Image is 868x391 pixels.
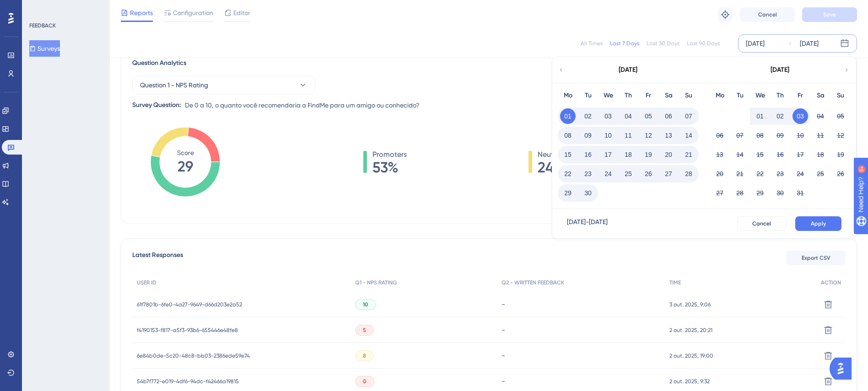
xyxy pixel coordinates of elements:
[580,185,596,201] button: 30
[132,250,183,266] span: Latest Responses
[786,251,846,265] button: Export CSV
[578,90,598,101] div: Tu
[669,301,711,308] span: 3 out. 2025, 9:06
[802,7,857,22] button: Save
[737,216,786,231] button: Cancel
[830,90,851,101] div: Su
[641,147,656,162] button: 19
[712,128,728,143] button: 06
[681,128,696,143] button: 14
[813,147,828,162] button: 18
[647,40,679,47] div: Last 30 Days
[560,166,576,182] button: 22
[710,90,730,101] div: Mo
[813,128,828,143] button: 11
[752,166,768,182] button: 22
[679,90,699,101] div: Su
[372,160,407,175] span: 53%
[712,147,728,162] button: 13
[581,40,603,47] div: All Times
[833,128,848,143] button: 12
[137,301,242,308] span: 61f7801b-6fe0-4a27-9649-d66d203e2a52
[641,108,656,124] button: 05
[772,108,788,124] button: 02
[752,220,771,227] span: Cancel
[580,128,596,143] button: 09
[618,90,638,101] div: Th
[770,90,790,101] div: Th
[600,128,616,143] button: 10
[132,58,186,69] span: Question Analytics
[580,147,596,162] button: 16
[22,2,57,13] span: Need Help?
[833,108,848,124] button: 05
[560,128,576,143] button: 08
[501,377,660,386] div: -
[661,166,676,182] button: 27
[137,327,238,334] span: f4190153-f817-a5f3-93b6-655446e48fe8
[580,108,596,124] button: 02
[501,351,660,360] div: -
[821,279,841,286] span: ACTION
[830,355,857,382] iframe: UserGuiding AI Assistant Launcher
[567,216,608,231] div: [DATE] - [DATE]
[185,100,420,111] span: De 0 a 10, o quanto você recomendaria a FindMe para um amigo ou conhecido?
[560,185,576,201] button: 29
[732,128,748,143] button: 07
[732,147,748,162] button: 14
[669,378,710,385] span: 2 out. 2025, 9:32
[538,160,566,175] span: 24%
[795,216,841,231] button: Apply
[802,254,830,262] span: Export CSV
[730,90,750,101] div: Tu
[363,327,366,334] span: 5
[137,279,156,286] span: USER ID
[813,108,828,124] button: 04
[758,11,777,18] span: Cancel
[137,352,250,359] span: 6e84b0de-5c20-48c8-bb03-2386ede59e74
[752,147,768,162] button: 15
[833,166,848,182] button: 26
[132,76,315,94] button: Question 1 - NPS Rating
[810,90,830,101] div: Sa
[813,166,828,182] button: 25
[669,279,681,286] span: TIME
[661,128,676,143] button: 13
[772,147,788,162] button: 16
[681,147,696,162] button: 21
[173,7,213,18] span: Configuration
[681,166,696,182] button: 28
[233,7,250,18] span: Editor
[560,147,576,162] button: 15
[620,128,636,143] button: 11
[641,128,656,143] button: 12
[833,147,848,162] button: 19
[177,149,194,156] tspan: Score
[658,90,679,101] div: Sa
[732,185,748,201] button: 28
[363,378,367,385] span: 0
[793,108,808,124] button: 03
[811,220,826,227] span: Apply
[132,100,181,111] div: Survey Question:
[793,185,808,201] button: 31
[137,378,239,385] span: 54b7f772-e019-4df6-94dc-f42466a19815
[661,147,676,162] button: 20
[501,279,564,286] span: Q2 - WRITTEN FEEDBACK
[600,147,616,162] button: 17
[793,147,808,162] button: 17
[669,352,713,359] span: 2 out. 2025, 19:00
[620,166,636,182] button: 25
[712,166,728,182] button: 20
[355,279,397,286] span: Q1 - NPS RATING
[752,128,768,143] button: 08
[29,22,56,29] div: FEEDBACK
[501,326,660,334] div: -
[598,90,618,101] div: We
[800,38,819,49] div: [DATE]
[600,108,616,124] button: 03
[772,128,788,143] button: 09
[752,108,768,124] button: 01
[560,108,576,124] button: 01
